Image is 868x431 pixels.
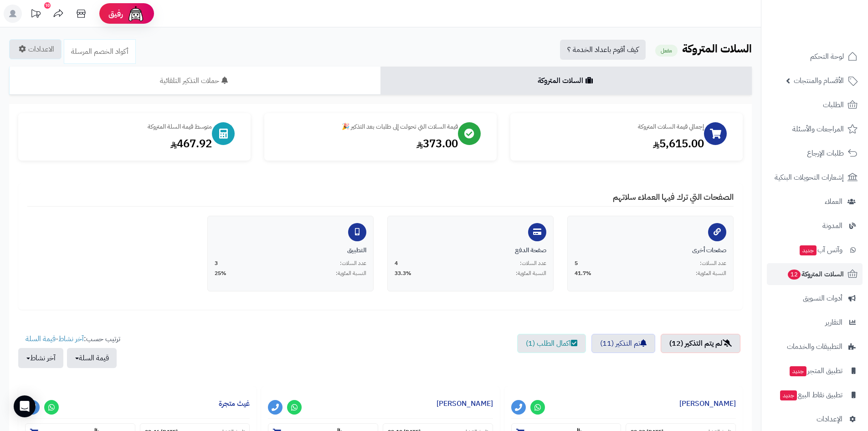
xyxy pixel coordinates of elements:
span: الطلبات [823,99,844,111]
a: المراجعات والأسئلة [767,118,863,140]
div: إجمالي قيمة السلات المتروكة [519,122,704,131]
span: 4 [395,260,398,267]
img: logo-2.png [806,26,859,45]
a: لم يتم التذكير (12) [661,334,740,353]
span: عدد السلات: [700,260,726,267]
button: قيمة السلة [67,348,117,368]
span: 33.3% [395,270,411,277]
span: جديد [780,390,797,400]
a: كيف أقوم باعداد الخدمة ؟ [560,40,646,60]
img: ai-face.png [127,5,145,23]
h4: الصفحات التي ترك فيها العملاء سلاتهم [27,192,734,207]
b: السلات المتروكة [682,41,752,57]
div: التطبيق [215,246,366,255]
span: الإعدادات [817,413,842,426]
span: رفيق [108,8,123,19]
a: قيمة السلة [26,333,56,344]
span: 41.7% [575,270,591,277]
a: تحديثات المنصة [24,5,47,25]
span: لوحة التحكم [810,50,844,63]
a: طلبات الإرجاع [767,142,863,164]
span: 5 [575,260,578,267]
span: جديد [800,245,817,255]
span: التطبيقات والخدمات [787,340,842,353]
span: 25% [215,270,226,277]
span: النسبة المئوية: [336,270,366,277]
span: وآتس آب [799,244,842,256]
span: الأقسام والمنتجات [794,74,844,87]
span: تطبيق نقاط البيع [779,389,842,401]
div: متوسط قيمة السلة المتروكة [27,122,212,131]
a: السلات المتروكة [380,67,752,95]
a: [PERSON_NAME] [679,398,736,409]
span: السلات المتروكة [787,268,844,280]
a: السلات المتروكة12 [767,263,863,285]
span: النسبة المئوية: [516,270,546,277]
span: 3 [215,260,218,267]
a: [PERSON_NAME] [437,398,493,409]
a: آخر نشاط [58,333,84,344]
a: تم التذكير (11) [591,334,655,353]
a: الاعدادات [9,39,62,59]
a: العملاء [767,191,863,213]
span: عدد السلات: [340,260,366,267]
div: قيمة السلات التي تحولت إلى طلبات بعد التذكير 🎉 [273,122,458,131]
span: طلبات الإرجاع [807,147,844,160]
a: إشعارات التحويلات البنكية [767,166,863,188]
div: 10 [44,2,51,9]
span: التقارير [825,316,842,329]
span: عدد السلات: [520,260,546,267]
a: أكواد الخصم المرسلة [64,39,136,64]
span: جديد [790,366,806,376]
span: 12 [788,270,801,280]
a: التقارير [767,312,863,333]
div: Open Intercom Messenger [14,395,36,417]
div: صفحة الدفع [395,246,546,255]
a: تطبيق نقاط البيعجديد [767,384,863,406]
a: وآتس آبجديد [767,239,863,261]
div: 5,615.00 [519,136,704,151]
a: أدوات التسويق [767,287,863,309]
a: غيث متجرة [219,398,250,409]
ul: ترتيب حسب: - [18,334,120,368]
span: المدونة [822,219,842,232]
span: العملاء [825,195,842,208]
span: إشعارات التحويلات البنكية [775,171,844,184]
span: تطبيق المتجر [789,364,842,377]
a: حملات التذكير التلقائية [9,67,380,95]
a: المدونة [767,215,863,237]
span: أدوات التسويق [803,292,842,305]
span: المراجعات والأسئلة [792,123,844,135]
a: الإعدادات [767,408,863,430]
a: الطلبات [767,94,863,116]
button: آخر نشاط [18,348,63,368]
a: لوحة التحكم [767,46,863,68]
a: تطبيق المتجرجديد [767,360,863,382]
div: صفحات أخرى [575,246,726,255]
a: التطبيقات والخدمات [767,336,863,358]
small: مفعل [655,45,678,57]
span: النسبة المئوية: [696,270,726,277]
div: 467.92 [27,136,212,151]
div: 373.00 [273,136,458,151]
a: اكمال الطلب (1) [517,334,586,353]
